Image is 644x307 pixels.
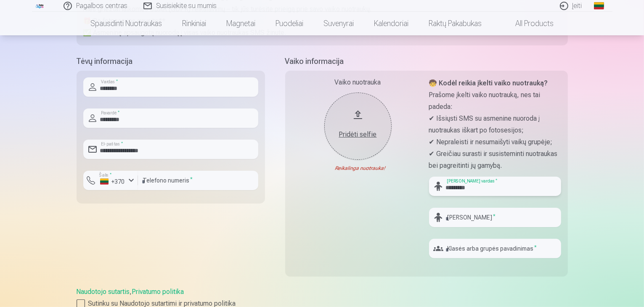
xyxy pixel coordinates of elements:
[292,165,424,172] div: Reikalinga nuotrauka!
[216,12,265,35] a: Magnetai
[429,89,561,113] p: Prašome įkelti vaiko nuotrauką, nes tai padeda:
[132,288,184,296] a: Privatumo politika
[429,113,561,136] p: ✔ Išsiųsti SMS su asmenine nuoroda į nuotraukas iškart po fotosesijos;
[419,12,492,35] a: Raktų pakabukas
[83,171,138,190] button: Šalis*+370
[77,56,265,67] h5: Tėvų informacija
[313,12,364,35] a: Suvenyrai
[429,79,548,87] strong: 🧒 Kodėl reikia įkelti vaiko nuotrauką?
[324,93,392,160] button: Pridėti selfie
[292,77,424,87] div: Vaiko nuotrauka
[35,3,45,8] img: /fa2
[172,12,216,35] a: Rinkiniai
[265,12,313,35] a: Puodeliai
[97,172,114,178] label: Šalis
[429,148,561,172] p: ✔ Greičiau surasti ir susisteminti nuotraukas bei pagreitinti jų gamybą.
[333,130,383,140] div: Pridėti selfie
[100,177,125,186] div: +370
[80,12,172,35] a: Spausdinti nuotraukas
[285,56,568,67] h5: Vaiko informacija
[492,12,564,35] a: All products
[364,12,419,35] a: Kalendoriai
[77,288,130,296] a: Naudotojo sutartis
[429,136,561,148] p: ✔ Nepraleisti ir nesumaišyti vaikų grupėje;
